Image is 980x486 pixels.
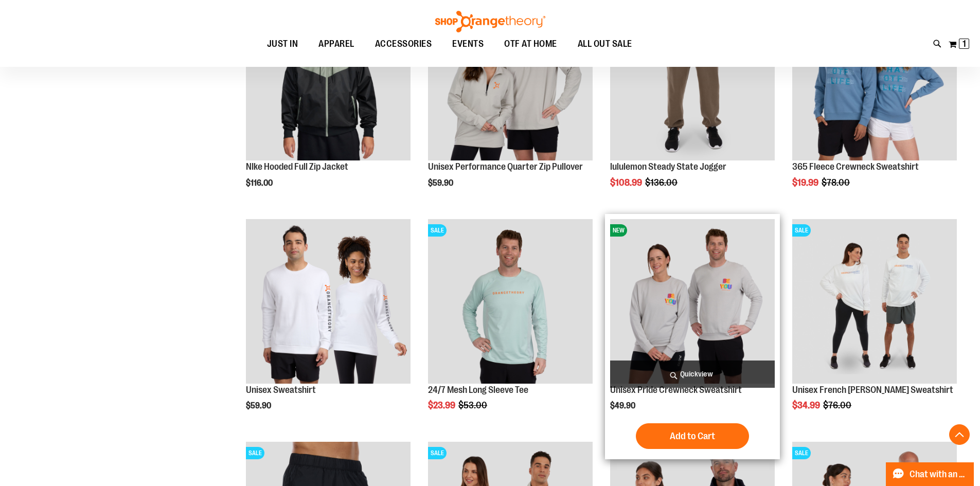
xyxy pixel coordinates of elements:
a: Unisex French [PERSON_NAME] Sweatshirt [792,385,953,395]
span: $136.00 [645,177,679,188]
span: 1 [963,39,966,49]
img: Unisex French Terry Crewneck Sweatshirt primary image [792,219,957,384]
span: SALE [428,447,447,459]
span: SALE [428,224,447,237]
div: product [241,214,416,437]
a: Unisex Pride Crewneck Sweatshirt [610,385,742,395]
span: $116.00 [246,178,274,188]
a: Quickview [610,361,775,388]
div: product [605,214,780,460]
img: Shop Orangetheory [434,11,547,32]
span: $19.99 [792,177,820,188]
a: lululemon Steady State Jogger [610,161,726,172]
span: Add to Cart [670,430,715,442]
a: Unisex French Terry Crewneck Sweatshirt primary imageSALE [792,219,957,385]
span: $53.00 [458,400,489,410]
a: Unisex Sweatshirt [246,385,316,395]
img: Unisex Sweatshirt [246,219,411,384]
a: NIke Hooded Full Zip Jacket [246,161,348,172]
a: 365 Fleece Crewneck Sweatshirt [792,161,919,172]
span: $59.90 [428,178,455,188]
div: product [423,214,598,437]
button: Chat with an Expert [886,462,974,486]
span: JUST IN [267,32,298,56]
img: Main Image of 1457095 [428,219,593,384]
a: 24/7 Mesh Long Sleeve Tee [428,385,528,395]
img: Unisex Pride Crewneck Sweatshirt [610,219,775,384]
button: Back To Top [949,424,970,445]
span: $76.00 [823,400,853,410]
a: Unisex Sweatshirt [246,219,411,385]
span: $34.99 [792,400,822,410]
span: APPAREL [318,32,354,56]
span: $78.00 [822,177,851,188]
span: $108.99 [610,177,644,188]
div: product [787,214,962,437]
span: SALE [792,224,811,237]
span: $59.90 [246,401,273,410]
span: OTF AT HOME [504,32,557,56]
button: Add to Cart [636,423,749,449]
a: Unisex Performance Quarter Zip Pullover [428,161,583,172]
span: $23.99 [428,400,457,410]
a: Main Image of 1457095SALE [428,219,593,385]
span: NEW [610,224,627,237]
span: Chat with an Expert [910,470,968,479]
span: SALE [246,447,264,459]
span: $49.90 [610,401,637,410]
span: SALE [792,447,811,459]
span: ALL OUT SALE [578,32,632,56]
span: ACCESSORIES [375,32,432,56]
a: Unisex Pride Crewneck SweatshirtNEW [610,219,775,385]
span: EVENTS [452,32,484,56]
